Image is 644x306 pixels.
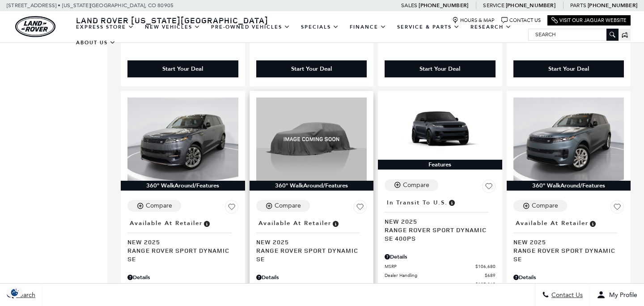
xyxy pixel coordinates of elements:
[127,200,181,212] button: Compare Vehicle
[130,218,203,228] span: Available at Retailer
[71,19,140,35] a: EXPRESS STORE
[15,16,55,37] img: Land Rover
[549,291,583,299] span: Contact Us
[485,272,496,279] span: $689
[4,288,25,297] img: Opt-Out Icon
[589,218,597,228] span: Vehicle is in stock and ready for immediate delivery. Due to demand, availability is subject to c...
[513,217,624,263] a: Available at RetailerNew 2025Range Rover Sport Dynamic SE
[532,202,558,210] div: Compare
[385,263,496,270] a: MSRP $106,680
[256,60,367,77] div: Start Your Deal
[256,273,367,281] div: Pricing Details - Range Rover Sport Dynamic SE
[419,65,460,73] div: Start Your Deal
[256,98,367,181] img: 2025 LAND ROVER Range Rover Sport Dynamic SE
[71,15,274,25] a: Land Rover [US_STATE][GEOGRAPHIC_DATA]
[15,16,55,37] a: land-rover
[225,200,238,217] button: Save Vehicle
[146,202,172,210] div: Compare
[513,238,618,246] span: New 2025
[385,272,485,279] span: Dealer Handling
[506,2,555,9] a: [PHONE_NUMBER]
[331,218,339,228] span: Vehicle is in stock and ready for immediate delivery. Due to demand, availability is subject to c...
[127,238,232,246] span: New 2025
[76,15,268,25] span: Land Rover [US_STATE][GEOGRAPHIC_DATA]
[378,160,502,170] div: Features
[513,246,618,263] span: Range Rover Sport Dynamic SE
[250,181,374,191] div: 360° WalkAround/Features
[385,225,489,242] span: Range Rover Sport Dynamic SE 400PS
[162,65,203,73] div: Start Your Deal
[256,200,310,212] button: Compare Vehicle
[610,200,624,217] button: Save Vehicle
[513,273,624,281] div: Pricing Details - Range Rover Sport Dynamic SE
[465,19,517,35] a: Research
[387,198,448,208] span: In Transit to U.S.
[452,17,495,24] a: Hours & Map
[7,2,174,8] a: [STREET_ADDRESS] • [US_STATE][GEOGRAPHIC_DATA], CO 80905
[121,181,245,191] div: 360° WalkAround/Features
[475,263,496,270] span: $106,680
[548,65,589,73] div: Start Your Deal
[590,284,644,306] button: Open user profile menu
[570,2,586,8] span: Parts
[256,217,367,263] a: Available at RetailerNew 2025Range Rover Sport Dynamic SE
[385,179,438,191] button: Compare Vehicle
[475,281,496,288] span: $107,369
[140,19,206,35] a: New Vehicles
[206,19,296,35] a: Pre-Owned Vehicles
[203,218,211,228] span: Vehicle is in stock and ready for immediate delivery. Due to demand, availability is subject to c...
[385,263,475,270] span: MSRP
[4,288,25,297] section: Click to Open Cookie Consent Modal
[482,179,496,196] button: Save Vehicle
[588,2,637,9] a: [PHONE_NUMBER]
[275,202,301,210] div: Compare
[385,196,496,242] a: In Transit to U.S.New 2025Range Rover Sport Dynamic SE 400PS
[127,246,232,263] span: Range Rover Sport Dynamic SE
[507,181,631,191] div: 360° WalkAround/Features
[501,17,541,24] a: Contact Us
[385,253,496,261] div: Pricing Details - Range Rover Sport Dynamic SE 400PS
[483,2,504,8] span: Service
[385,98,496,160] img: 2025 LAND ROVER Range Rover Sport Dynamic SE 400PS
[516,218,589,228] span: Available at Retailer
[256,238,360,246] span: New 2025
[419,2,468,9] a: [PHONE_NUMBER]
[127,273,238,281] div: Pricing Details - Range Rover Sport Dynamic SE
[258,218,331,228] span: Available at Retailer
[401,2,417,8] span: Sales
[127,60,238,77] div: Start Your Deal
[296,19,344,35] a: Specials
[71,35,121,51] a: About Us
[385,272,496,279] a: Dealer Handling $689
[385,217,489,225] span: New 2025
[513,98,624,181] img: 2025 LAND ROVER Range Rover Sport Dynamic SE
[291,65,332,73] div: Start Your Deal
[344,19,392,35] a: Finance
[353,200,367,217] button: Save Vehicle
[127,98,238,181] img: 2025 LAND ROVER Range Rover Sport Dynamic SE
[403,181,429,189] div: Compare
[606,291,637,299] span: My Profile
[513,60,624,77] div: Start Your Deal
[385,60,496,77] div: Start Your Deal
[256,246,360,263] span: Range Rover Sport Dynamic SE
[392,19,465,35] a: Service & Parts
[529,29,618,40] input: Search
[448,198,456,208] span: Vehicle has shipped from factory of origin. Estimated time of delivery to Retailer is on average ...
[385,281,496,288] a: $107,369
[127,217,238,263] a: Available at RetailerNew 2025Range Rover Sport Dynamic SE
[71,19,528,51] nav: Main Navigation
[551,17,627,24] a: Visit Our Jaguar Website
[513,200,567,212] button: Compare Vehicle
